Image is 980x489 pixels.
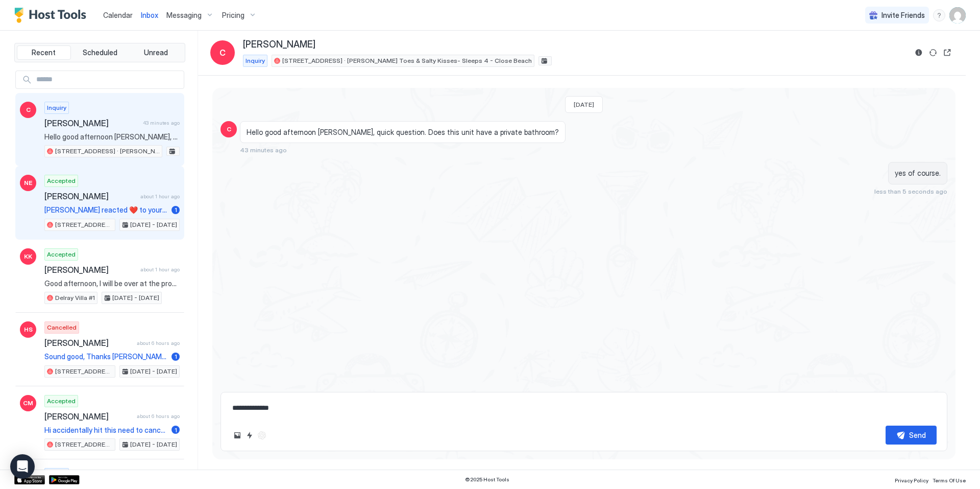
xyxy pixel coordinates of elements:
[175,353,177,360] span: 1
[909,430,926,440] div: Send
[933,474,966,485] a: Terms Of Use
[140,266,180,273] span: about 1 hour ago
[933,477,966,483] span: Terms Of Use
[137,340,180,346] span: about 6 hours ago
[55,293,95,302] span: Delray Villa #1
[47,250,76,259] span: Accepted
[14,475,45,484] a: App Store
[130,440,177,449] span: [DATE] - [DATE]
[47,397,76,406] span: Accepted
[55,367,113,376] span: [STREET_ADDRESS] · [PERSON_NAME] Toes & Salty Kisses- Sleeps 4 - Close Beach
[14,8,91,23] a: Host Tools Logo
[44,279,180,288] span: Good afternoon, I will be over at the property in the morning and hang a lock box for you. We are...
[913,46,925,59] button: Reservation information
[227,125,231,134] span: C
[243,429,256,441] button: Quick reply
[47,176,76,185] span: Accepted
[166,11,202,20] span: Messaging
[941,46,953,59] button: Open reservation
[55,147,160,156] span: [STREET_ADDRESS] · [PERSON_NAME] Toes & Salty Kisses- Sleeps 4 - Close Beach
[10,454,35,479] div: Open Intercom Messenger
[44,205,167,215] span: [PERSON_NAME] reacted ❤️ to your message "We won't be in the office when you get back so I set it...
[246,56,265,65] span: Inquiry
[24,252,32,261] span: KK
[32,71,184,88] input: Input Field
[24,178,32,188] span: NE
[143,120,180,126] span: 43 minutes ago
[140,193,180,200] span: about 1 hour ago
[103,11,133,19] span: Calendar
[24,325,33,334] span: HS
[895,474,928,485] a: Privacy Policy
[141,10,158,20] a: Inbox
[44,411,133,422] span: [PERSON_NAME]
[927,46,939,59] button: Sync reservation
[103,10,133,20] a: Calendar
[14,43,185,62] div: tab-group
[44,338,133,348] span: [PERSON_NAME]
[933,9,945,21] div: menu
[141,11,158,19] span: Inbox
[44,132,180,142] span: Hello good afternoon [PERSON_NAME], quick question. Does this unit have a private bathroom?
[574,101,594,108] span: [DATE]
[73,45,127,60] button: Scheduled
[17,45,71,60] button: Recent
[44,426,167,435] span: Hi accidentally hit this need to cancel this one out
[175,426,177,434] span: 1
[895,169,941,178] span: yes of course.
[130,220,177,229] span: [DATE] - [DATE]
[243,39,315,51] span: [PERSON_NAME]
[44,191,136,201] span: [PERSON_NAME]
[240,146,287,154] span: 43 minutes ago
[137,413,180,420] span: about 6 hours ago
[881,11,925,20] span: Invite Friends
[32,48,56,57] span: Recent
[465,476,509,483] span: © 2025 Host Tools
[23,399,33,408] span: CM
[222,11,244,20] span: Pricing
[44,118,139,128] span: [PERSON_NAME]
[55,220,113,229] span: [STREET_ADDRESS] · Ocean Air & Salty Hair- Sleeps 4, Close to Beach
[949,7,966,24] div: User profile
[219,46,226,59] span: C
[47,103,66,112] span: Inquiry
[44,265,136,275] span: [PERSON_NAME]
[112,293,159,302] span: [DATE] - [DATE]
[874,188,947,195] span: less than 5 seconds ago
[175,206,177,214] span: 1
[55,440,113,449] span: [STREET_ADDRESS] · Ocean Air & Salty Hair- Sleeps 4, Close to Beach
[886,426,937,445] button: Send
[247,128,559,137] span: Hello good afternoon [PERSON_NAME], quick question. Does this unit have a private bathroom?
[49,475,80,484] a: Google Play Store
[895,477,928,483] span: Privacy Policy
[83,48,117,57] span: Scheduled
[47,323,77,332] span: Cancelled
[130,367,177,376] span: [DATE] - [DATE]
[282,56,532,65] span: [STREET_ADDRESS] · [PERSON_NAME] Toes & Salty Kisses- Sleeps 4 - Close Beach
[231,429,243,441] button: Upload image
[129,45,183,60] button: Unread
[44,352,167,361] span: Sound good, Thanks [PERSON_NAME].
[26,105,31,114] span: C
[144,48,168,57] span: Unread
